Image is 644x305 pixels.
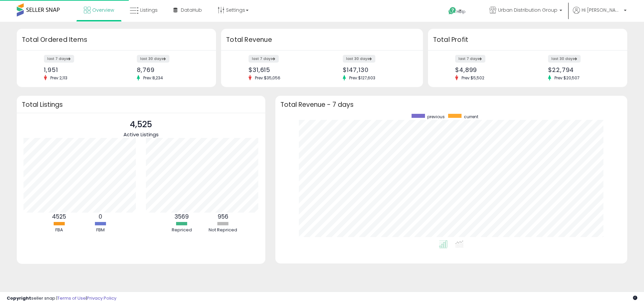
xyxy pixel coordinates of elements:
span: Prev: 2,113 [47,75,71,81]
div: Repriced [162,227,202,233]
span: Prev: $5,502 [458,75,488,81]
span: Overview [92,7,114,13]
h3: Total Profit [433,35,622,45]
strong: Copyright [7,295,31,301]
div: Not Repriced [203,227,243,233]
label: last 7 days [44,55,74,63]
span: Prev: $20,507 [551,75,583,81]
a: Privacy Policy [87,295,116,301]
b: 3569 [174,213,189,221]
label: last 30 days [343,55,375,63]
i: Get Help [448,7,457,15]
span: Help [457,9,466,14]
label: last 30 days [548,55,581,63]
span: current [464,114,478,120]
span: Prev: $127,603 [346,75,379,81]
label: last 7 days [249,55,279,63]
span: Prev: 8,234 [140,75,166,81]
h3: Total Ordered Items [22,35,211,45]
b: 0 [99,213,102,221]
span: Active Listings [123,131,159,138]
div: 8,769 [137,66,204,73]
span: Hi [PERSON_NAME] [582,7,622,13]
a: Help [443,2,479,22]
h3: Total Listings [22,102,260,107]
div: $31,615 [249,66,317,73]
h3: Total Revenue - 7 days [280,102,622,107]
p: 4,525 [123,118,159,131]
div: FBM [80,227,120,233]
div: $4,899 [455,66,523,73]
span: previous [427,114,445,120]
span: DataHub [181,7,202,13]
b: 4525 [52,213,66,221]
span: Prev: $35,056 [252,75,284,81]
span: Urban Distribution Group [498,7,557,13]
span: Listings [140,7,158,13]
a: Hi [PERSON_NAME] [573,7,627,22]
a: Terms of Use [57,295,86,301]
div: $22,794 [548,66,615,73]
div: FBA [39,227,79,233]
div: seller snap | | [7,295,116,302]
label: last 30 days [137,55,169,63]
div: 1,951 [44,66,111,73]
h3: Total Revenue [226,35,418,45]
label: last 7 days [455,55,485,63]
div: $147,130 [343,66,411,73]
b: 956 [218,213,228,221]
